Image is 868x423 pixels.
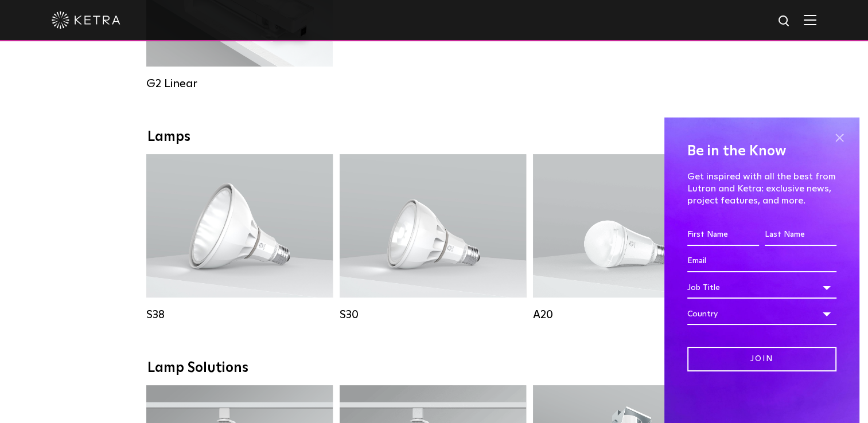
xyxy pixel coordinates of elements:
img: Hamburger%20Nav.svg [804,14,816,25]
a: S38 Lumen Output:1100Colors:White / BlackBase Type:E26 Edison Base / GU24Beam Angles:10° / 25° / ... [146,154,333,322]
div: S38 [146,308,333,322]
input: Email [687,250,836,272]
div: G2 Linear [146,77,333,91]
img: search icon [777,14,792,29]
img: ketra-logo-2019-white [52,11,120,29]
div: A20 [533,308,719,322]
a: A20 Lumen Output:600 / 800Colors:White / BlackBase Type:E26 Edison Base / GU24Beam Angles:Omni-Di... [533,154,719,322]
div: Country [687,303,836,325]
div: Lamp Solutions [147,360,721,377]
div: Lamps [147,129,721,146]
div: Job Title [687,277,836,299]
input: First Name [687,224,759,246]
input: Last Name [765,224,836,246]
div: S30 [340,308,526,322]
p: Get inspired with all the best from Lutron and Ketra: exclusive news, project features, and more. [687,171,836,206]
a: S30 Lumen Output:1100Colors:White / BlackBase Type:E26 Edison Base / GU24Beam Angles:15° / 25° / ... [340,154,526,322]
input: Join [687,347,836,371]
h4: Be in the Know [687,140,836,162]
